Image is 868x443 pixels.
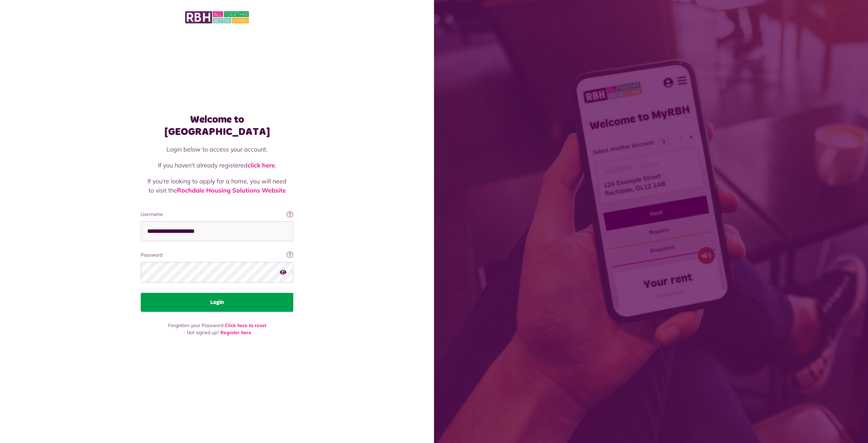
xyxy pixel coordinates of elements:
[147,145,287,154] p: Login below to access your account.
[141,114,293,138] h1: Welcome to [GEOGRAPHIC_DATA]
[168,322,223,328] span: Forgotten your Password
[147,161,287,170] p: If you haven't already registered .
[141,251,293,259] label: Password
[141,293,293,312] button: Login
[187,329,219,336] span: Not signed up?
[225,322,266,328] a: Click here to reset
[248,161,275,169] a: click here
[177,186,286,194] a: Rochdale Housing Solutions Website
[147,177,287,195] p: If you're looking to apply for a home, you will need to visit the
[185,10,249,24] img: MyRBH
[141,211,293,218] label: Username
[220,329,251,336] a: Register here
